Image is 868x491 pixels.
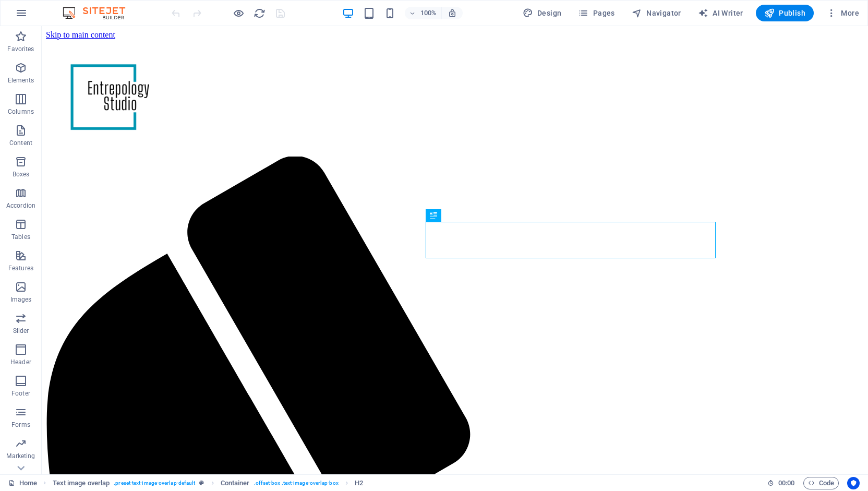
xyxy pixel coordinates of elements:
p: Footer [11,389,30,398]
i: This element is a customizable preset [199,480,204,486]
p: Tables [11,233,30,241]
button: Code [803,477,839,489]
p: Images [10,295,32,304]
div: Design (Ctrl+Alt+Y) [519,5,566,21]
span: Click to select. Double-click to edit [221,477,250,489]
span: 00 00 [778,477,794,489]
button: More [822,5,863,21]
span: . offset-box .text-image-overlap-box [254,477,339,489]
p: Boxes [13,170,30,178]
i: On resize automatically adjust zoom level to fit chosen device. [448,8,457,18]
h6: Session time [767,477,795,489]
h6: 100% [420,7,437,19]
span: Navigator [632,8,681,18]
span: . preset-text-image-overlap-default [114,477,195,489]
p: Forms [11,421,30,429]
p: Content [9,139,32,147]
span: Design [523,8,562,18]
p: Marketing [6,452,35,460]
span: More [826,8,859,18]
p: Features [8,264,33,272]
button: 100% [405,7,442,19]
i: Reload page [254,7,266,19]
span: Publish [764,8,805,18]
span: : [786,479,787,487]
p: Favorites [7,45,34,53]
span: Click to select. Double-click to edit [53,477,110,489]
a: Skip to main content [4,4,74,13]
button: Pages [574,5,619,21]
p: Elements [8,76,34,85]
span: Code [808,477,834,489]
button: Publish [756,5,814,21]
button: Navigator [628,5,685,21]
a: Click to cancel selection. Double-click to open Pages [8,477,37,489]
p: Slider [13,327,29,335]
button: AI Writer [694,5,748,21]
p: Columns [8,107,34,116]
p: Accordion [6,201,35,210]
span: AI Writer [698,8,743,18]
span: Pages [578,8,614,18]
p: Header [10,358,31,366]
span: Click to select. Double-click to edit [355,477,363,489]
nav: breadcrumb [53,477,364,489]
button: reload [253,7,266,19]
button: Design [519,5,566,21]
button: Click here to leave preview mode and continue editing [232,7,245,19]
button: Usercentrics [847,477,860,489]
img: Editor Logo [60,7,138,19]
